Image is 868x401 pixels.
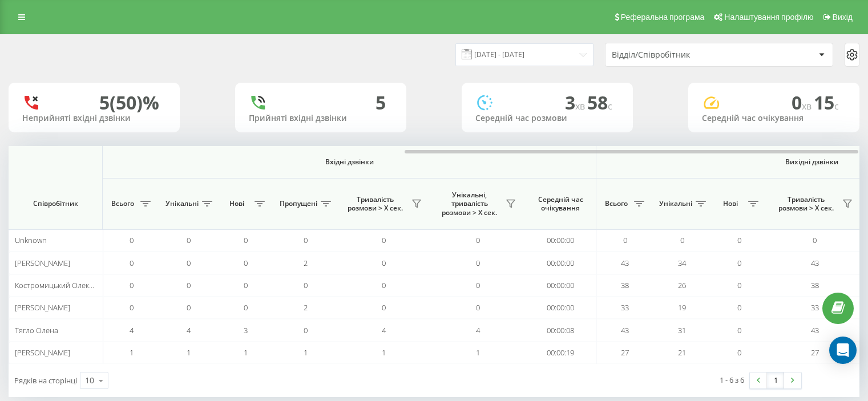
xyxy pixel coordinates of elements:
span: Співробітник [18,199,92,208]
span: 0 [130,302,134,313]
span: 43 [811,258,819,268]
span: 38 [811,280,819,290]
div: 5 (50)% [99,92,159,114]
span: 15 [814,90,839,115]
span: 0 [244,258,248,268]
td: 00:00:00 [525,252,596,274]
span: Костромицький Олександр [15,280,110,290]
span: 0 [130,258,134,268]
div: Середній час очікування [702,114,846,123]
td: 00:00:08 [525,319,596,341]
span: 0 [623,235,627,245]
span: 43 [621,258,629,268]
span: [PERSON_NAME] [15,347,70,358]
span: 0 [130,235,134,245]
span: 0 [304,235,308,245]
div: Відділ/Співробітник [612,50,748,60]
span: 0 [737,325,741,335]
td: 00:00:00 [525,274,596,297]
span: 1 [187,347,191,358]
span: 38 [621,280,629,290]
td: 00:00:19 [525,342,596,364]
span: 1 [476,347,480,358]
span: Унікальні, тривалість розмови > Х сек. [437,191,502,217]
span: хв [802,100,814,112]
span: 1 [244,347,248,358]
span: 0 [187,280,191,290]
span: 0 [813,235,817,245]
span: 43 [621,325,629,335]
span: 0 [187,302,191,313]
span: c [834,100,839,112]
span: c [608,100,612,112]
span: 2 [304,258,308,268]
span: 0 [382,258,386,268]
span: 19 [678,302,686,313]
div: Неприйняті вхідні дзвінки [22,114,166,123]
span: 0 [304,325,308,335]
span: 0 [187,235,191,245]
span: 21 [678,347,686,358]
span: 0 [737,280,741,290]
div: 10 [85,375,94,386]
span: 0 [244,302,248,313]
span: 0 [244,235,248,245]
span: 4 [130,325,134,335]
span: 33 [811,302,819,313]
span: 0 [680,235,684,245]
span: 0 [792,90,814,115]
span: 27 [811,347,819,358]
span: 0 [130,280,134,290]
span: Всього [602,199,631,208]
a: 1 [767,372,784,388]
span: 3 [565,90,587,115]
div: Середній час розмови [475,114,619,123]
span: 34 [678,258,686,268]
td: 00:00:00 [525,229,596,252]
span: Унікальні [165,199,199,208]
span: Середній час очікування [534,195,587,213]
span: 4 [476,325,480,335]
span: Вхідні дзвінки [132,157,566,167]
span: 0 [476,280,480,290]
span: 1 [304,347,308,358]
span: 1 [382,347,386,358]
span: Тривалість розмови > Х сек. [342,195,408,213]
span: 0 [737,347,741,358]
div: Прийняті вхідні дзвінки [249,114,393,123]
span: 27 [621,347,629,358]
span: 31 [678,325,686,335]
span: 4 [187,325,191,335]
span: Рядків на сторінці [14,375,77,386]
span: Вихід [833,13,853,22]
span: 1 [130,347,134,358]
span: 3 [244,325,248,335]
div: 5 [376,92,386,114]
span: 0 [476,302,480,313]
span: Налаштування профілю [724,13,813,22]
span: Нові [223,199,251,208]
span: 0 [244,280,248,290]
span: 0 [382,235,386,245]
span: Пропущені [280,199,317,208]
span: Тривалість розмови > Х сек. [773,195,839,213]
span: [PERSON_NAME] [15,258,70,268]
span: Всього [108,199,137,208]
span: 58 [587,90,612,115]
span: 0 [382,302,386,313]
span: Унікальні [659,199,692,208]
span: 0 [476,258,480,268]
span: 0 [382,280,386,290]
span: 43 [811,325,819,335]
span: хв [575,100,587,112]
span: 0 [304,280,308,290]
span: Нові [716,199,745,208]
span: 0 [737,302,741,313]
span: 33 [621,302,629,313]
span: [PERSON_NAME] [15,302,70,313]
span: 2 [304,302,308,313]
span: 4 [382,325,386,335]
span: 0 [476,235,480,245]
span: Реферальна програма [621,13,705,22]
span: 0 [737,235,741,245]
